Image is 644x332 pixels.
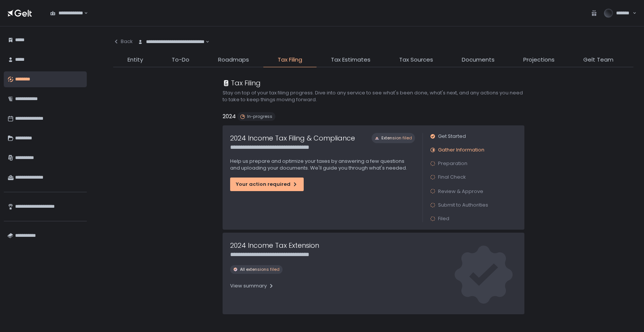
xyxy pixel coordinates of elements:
[230,283,274,289] div: View summary
[236,181,298,188] div: Your action required
[583,56,613,64] span: Gelt Team
[278,56,302,64] span: Tax Filing
[240,267,280,272] span: All extensions filed
[438,202,488,208] span: Submit to Authorities
[223,112,236,121] h2: 2024
[230,240,319,250] h1: 2024 Income Tax Extension
[523,56,555,64] span: Projections
[230,280,274,292] button: View summary
[438,215,449,222] span: Filed
[438,147,484,153] span: Gather Information
[223,90,524,103] h2: Stay on top of your tax filing progress. Dive into any service to see what's been done, what's ne...
[128,56,143,64] span: Entity
[230,158,415,171] p: Help us prepare and optimize your taxes by answering a few questions and uploading your documents...
[218,56,249,64] span: Roadmaps
[113,34,133,49] button: Back
[438,133,466,140] span: Get Started
[133,34,209,50] div: Search for option
[331,56,370,64] span: Tax Estimates
[399,56,433,64] span: Tax Sources
[230,133,355,143] h1: 2024 Income Tax Filing & Compliance
[247,114,272,119] span: In-progress
[462,56,495,64] span: Documents
[172,56,189,64] span: To-Do
[113,38,133,45] div: Back
[381,135,412,141] span: Extension filed
[230,178,304,191] button: Your action required
[438,174,466,181] span: Final Check
[438,188,483,195] span: Review & Approve
[223,78,261,88] div: Tax Filing
[45,5,88,21] div: Search for option
[438,160,467,167] span: Preparation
